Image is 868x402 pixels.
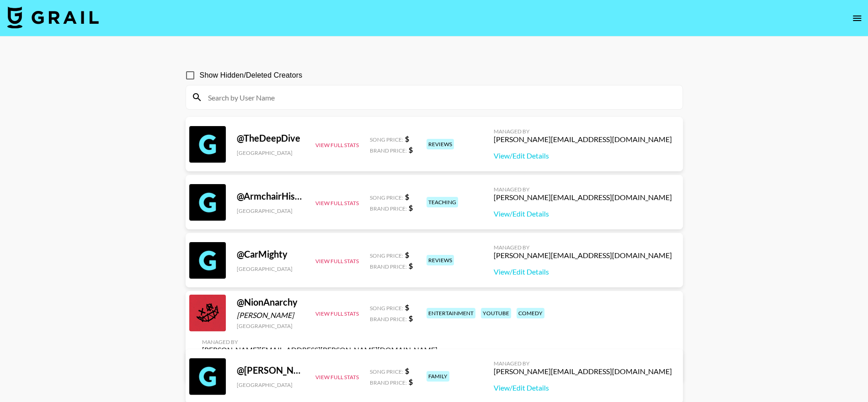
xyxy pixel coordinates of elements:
img: Grail Talent [7,6,99,28]
strong: $ [409,314,413,323]
a: View/Edit Details [494,267,672,276]
strong: $ [405,134,409,143]
div: comedy [517,308,544,318]
div: @ CarMighty [237,249,304,260]
strong: $ [405,192,409,201]
span: Brand Price: [370,263,407,270]
button: View Full Stats [315,310,359,317]
div: [PERSON_NAME][EMAIL_ADDRESS][PERSON_NAME][DOMAIN_NAME] [202,345,437,354]
div: Managed By [202,339,437,345]
button: View Full Stats [315,142,359,148]
a: View/Edit Details [494,151,672,160]
div: [GEOGRAPHIC_DATA] [237,207,304,214]
div: @ TheDeepDive [237,132,304,144]
div: [GEOGRAPHIC_DATA] [237,149,304,156]
div: [PERSON_NAME][EMAIL_ADDRESS][DOMAIN_NAME] [494,193,672,202]
span: Brand Price: [370,379,407,386]
div: [PERSON_NAME][EMAIL_ADDRESS][DOMAIN_NAME] [494,251,672,260]
span: Show Hidden/Deleted Creators [200,70,303,81]
div: Managed By [494,360,672,367]
span: Song Price: [370,368,403,375]
div: [PERSON_NAME] [237,311,304,320]
div: [GEOGRAPHIC_DATA] [237,323,304,329]
div: Managed By [494,128,672,135]
div: @ [PERSON_NAME] [237,365,304,376]
div: reviews [426,139,454,149]
div: @ ArmchairHistorian [237,190,304,202]
button: View Full Stats [315,258,359,264]
div: Managed By [494,186,672,193]
div: youtube [481,308,511,318]
strong: $ [405,366,409,375]
div: [PERSON_NAME][EMAIL_ADDRESS][DOMAIN_NAME] [494,367,672,376]
span: Song Price: [370,194,403,201]
div: entertainment [426,308,475,318]
span: Song Price: [370,305,403,312]
button: open drawer [848,9,866,27]
div: [PERSON_NAME][EMAIL_ADDRESS][DOMAIN_NAME] [494,135,672,144]
div: @ NionAnarchy [237,296,304,308]
span: Song Price: [370,136,403,143]
a: View/Edit Details [494,383,672,392]
strong: $ [409,261,413,270]
div: Managed By [494,244,672,251]
strong: $ [409,203,413,212]
div: teaching [426,197,458,207]
div: reviews [426,255,454,265]
span: Brand Price: [370,147,407,154]
span: Brand Price: [370,205,407,212]
strong: $ [405,250,409,259]
strong: $ [409,377,413,386]
strong: $ [405,303,409,312]
span: Song Price: [370,252,403,259]
a: View/Edit Details [494,209,672,218]
button: View Full Stats [315,374,359,381]
div: family [426,371,449,381]
button: View Full Stats [315,200,359,206]
div: [GEOGRAPHIC_DATA] [237,265,304,272]
strong: $ [409,145,413,154]
div: [GEOGRAPHIC_DATA] [237,381,304,388]
span: Brand Price: [370,316,407,323]
input: Search by User Name [202,90,677,105]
